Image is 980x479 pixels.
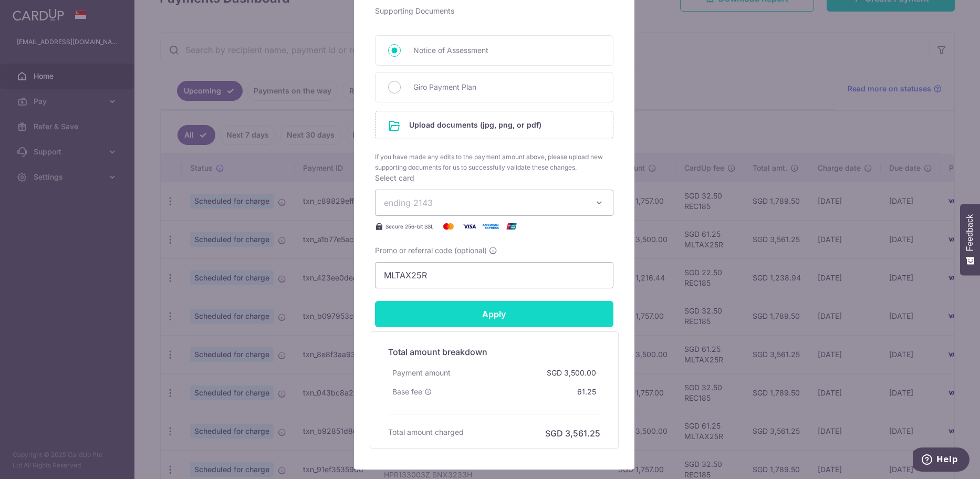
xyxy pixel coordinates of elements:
[375,152,613,173] span: If you have made any edits to the payment amount above, please upload new supporting documents fo...
[459,220,480,233] img: Visa
[375,111,613,139] div: Upload documents (jpg, png, or pdf)
[573,382,600,401] div: 61.25
[375,190,613,216] button: ending 2143
[965,214,975,251] span: Feedback
[960,204,980,275] button: Feedback - Show survey
[375,245,487,256] span: Promo or referral code (optional)
[913,447,969,474] iframe: Opens a widget where you can find more information
[375,6,454,16] label: Supporting Documents
[375,301,613,327] input: Apply
[501,220,522,233] img: UnionPay
[375,173,414,183] label: Select card
[392,387,422,397] span: Base fee
[385,222,434,231] span: Secure 256-bit SSL
[413,81,600,93] span: Giro Payment Plan
[388,363,455,382] div: Payment amount
[388,427,464,438] h6: Total amount charged
[413,44,600,57] span: Notice of Assessment
[480,220,501,233] img: American Express
[545,427,600,440] h6: SGD 3,561.25
[438,220,459,233] img: Mastercard
[543,363,600,382] div: SGD 3,500.00
[388,346,600,358] h5: Total amount breakdown
[384,197,433,208] span: ending 2143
